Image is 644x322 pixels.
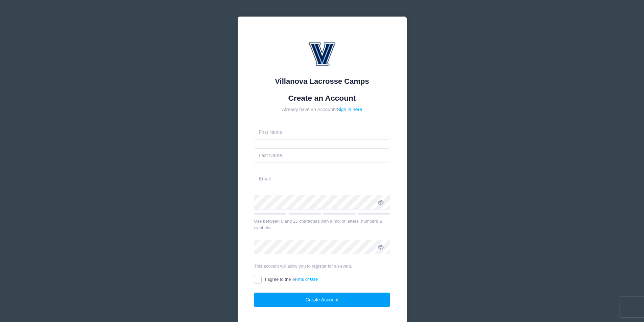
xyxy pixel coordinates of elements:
[254,125,390,140] input: First Name
[254,76,390,87] div: Villanova Lacrosse Camps
[254,148,390,163] input: Last Name
[254,293,390,307] button: Create Account
[254,94,390,103] h1: Create an Account
[254,172,390,186] input: Email
[254,276,262,283] input: I agree to theTerms of Use
[254,106,390,113] div: Already have an Account?
[265,277,318,282] span: I agree to the
[337,107,362,112] a: Sign in here
[254,263,390,270] div: This account will allow you to register for an event.
[302,33,342,74] img: Villanova Lacrosse Camps
[254,218,390,231] div: Use between 6 and 25 characters with a mix of letters, numbers & symbols.
[292,277,318,282] a: Terms of Use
